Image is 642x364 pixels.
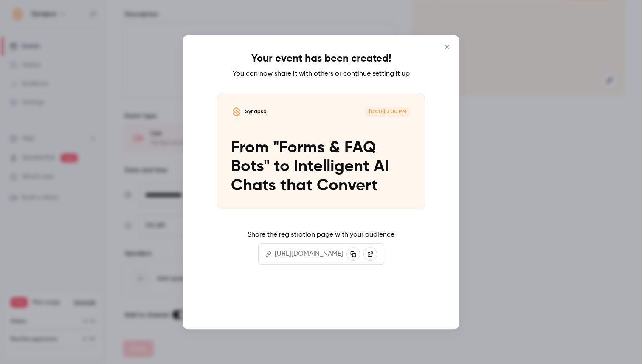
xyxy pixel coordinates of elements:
p: You can now share it with others or continue setting it up [233,69,410,79]
p: Synapsa [245,108,267,116]
p: From "Forms & FAQ Bots" to Intelligent AI Chats that Convert [231,139,411,195]
h1: Your event has been created! [251,52,391,65]
span: [DATE] 2:00 PM [365,107,411,117]
button: Close [439,38,456,55]
img: From "Forms & FAQ Bots" to Intelligent AI Chats that Convert [231,107,242,117]
p: [URL][DOMAIN_NAME] [275,249,343,259]
button: Continue [279,292,363,312]
p: Share the registration page with your audience [248,230,394,240]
